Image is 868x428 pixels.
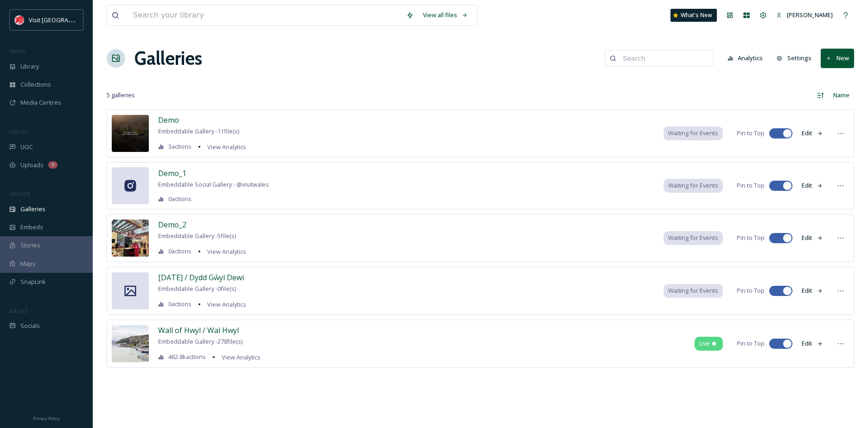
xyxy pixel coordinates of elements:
[168,247,191,256] span: 0 actions
[203,246,246,257] a: View Analytics
[20,259,36,268] span: Maps
[207,300,246,308] span: View Analytics
[158,325,239,335] span: Wall of Hwyl / Wal Hwyl
[158,115,179,125] span: Demo
[112,325,149,362] img: e7d143d9-5c85-4111-8c09-1a9d520babe3.jpg
[107,91,135,100] span: 5 galleries
[20,62,39,71] span: Library
[158,127,239,135] span: Embeddable Gallery - 11 file(s)
[207,247,246,256] span: View Analytics
[222,353,261,361] span: View Analytics
[158,168,186,178] span: Demo_1
[20,321,40,330] span: Socials
[737,129,765,138] span: Pin to Top
[168,300,191,308] span: 0 actions
[9,307,28,314] span: SOCIALS
[797,334,828,352] button: Edit
[797,229,828,247] button: Edit
[20,241,40,250] span: Stories
[217,352,261,363] a: View Analytics
[168,142,191,151] span: 3 actions
[48,161,57,169] div: 4
[203,299,246,310] a: View Analytics
[20,161,44,170] span: Uploads
[158,232,236,240] span: Embeddable Gallery - 5 file(s)
[158,337,243,346] span: Embeddable Gallery - 278 file(s)
[20,205,45,214] span: Galleries
[112,220,149,257] img: c8361a19-6e51-48dd-b212-9b030f642586.jpg
[772,49,816,67] button: Settings
[797,124,828,142] button: Edit
[29,15,101,24] span: Visit [GEOGRAPHIC_DATA]
[772,49,821,67] a: Settings
[418,6,472,24] a: View all files
[668,181,718,190] span: Waiting for Events
[20,143,33,151] span: UGC
[737,286,765,295] span: Pin to Top
[134,44,202,72] a: Galleries
[33,412,60,423] a: Privacy Policy
[787,11,833,19] span: [PERSON_NAME]
[9,48,26,55] span: MEDIA
[668,233,718,242] span: Waiting for Events
[737,339,765,348] span: Pin to Top
[723,49,772,67] a: Analytics
[737,181,765,190] span: Pin to Top
[20,98,61,107] span: Media Centres
[203,141,246,152] a: View Analytics
[797,176,828,195] button: Edit
[670,9,717,22] a: What's New
[128,5,402,25] input: Search your library
[797,282,828,300] button: Edit
[207,143,246,151] span: View Analytics
[821,49,854,68] button: New
[619,49,708,68] input: Search
[723,49,768,67] button: Analytics
[168,195,191,203] span: 0 actions
[668,129,718,138] span: Waiting for Events
[20,277,46,286] span: SnapLink
[668,286,718,295] span: Waiting for Events
[158,272,244,283] span: [DATE] / Dydd Gŵyl Dewi
[9,190,31,197] span: WIDGETS
[829,86,854,104] div: Name
[9,128,29,135] span: COLLECT
[15,15,24,25] img: Visit_Wales_logo.svg.png
[158,284,236,293] span: Embeddable Gallery - 0 file(s)
[33,415,60,422] span: Privacy Policy
[168,352,206,361] span: 462.8k actions
[20,223,43,232] span: Embeds
[699,339,710,348] span: Live
[20,80,51,89] span: Collections
[158,180,269,189] span: Embeddable Social Gallery - @ visitwales
[158,220,186,230] span: Demo_2
[112,115,149,152] img: 4db37d69-ee30-4d14-8732-05e1015781d1.jpg
[737,233,765,242] span: Pin to Top
[772,6,837,24] a: [PERSON_NAME]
